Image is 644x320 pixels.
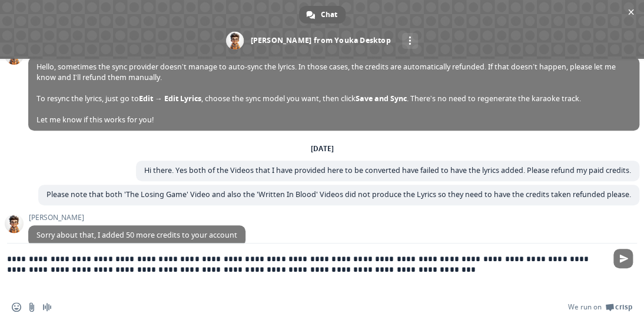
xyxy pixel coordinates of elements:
[36,62,616,125] span: Hello, sometimes the sync provider doesn’t manage to auto-sync the lyrics. In those cases, the cr...
[36,230,237,240] span: Sorry about that, I added 50 more credits to your account
[28,214,245,222] span: [PERSON_NAME]
[568,302,632,312] a: We run onCrisp
[139,94,201,104] span: Edit → Edit Lyrics
[625,6,637,18] span: Close chat
[613,249,633,268] span: Send
[144,165,631,175] span: Hi there. Yes both of the Videos that I have provided here to be converted have failed to have th...
[7,244,609,294] textarea: Compose your message...
[311,145,334,152] div: [DATE]
[27,302,36,312] span: Send a file
[299,6,346,24] a: Chat
[42,302,52,312] span: Audio message
[356,94,407,104] span: Save and Sync
[47,189,631,199] span: Please note that both 'The Losing Game' Video and also the 'Written In Blood' Videos did not prod...
[615,302,632,312] span: Crisp
[12,302,21,312] span: Insert an emoji
[321,6,337,24] span: Chat
[568,302,602,312] span: We run on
